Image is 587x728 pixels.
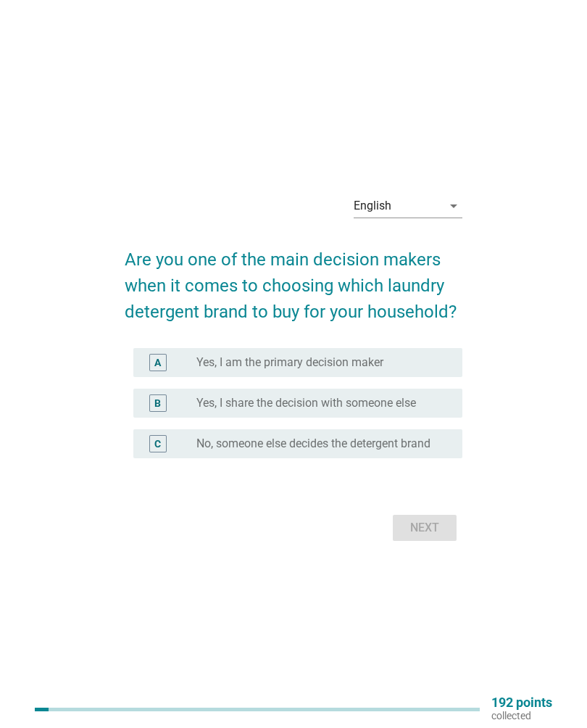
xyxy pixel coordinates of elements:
div: English [354,199,391,212]
i: arrow_drop_down [445,197,462,215]
div: A [154,355,161,371]
div: C [154,437,161,452]
label: Yes, I share the decision with someone else [196,396,416,410]
div: B [154,396,161,411]
p: 192 points [491,696,552,709]
h2: Are you one of the main decision makers when it comes to choosing which laundry detergent brand t... [125,232,462,325]
p: collected [491,709,552,722]
label: No, someone else decides the detergent brand [196,437,430,451]
label: Yes, I am the primary decision maker [196,355,383,370]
